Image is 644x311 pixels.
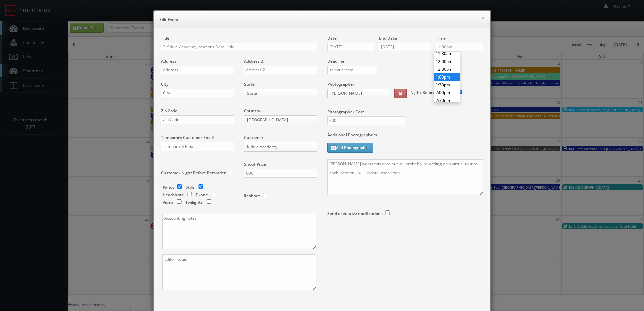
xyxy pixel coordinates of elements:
li: 2:00pm [434,89,460,96]
li: 1:30pm [434,81,460,89]
input: select a date [327,66,378,74]
a: [PERSON_NAME] [327,89,389,98]
button: × [481,16,485,20]
label: Send executive notifications [327,210,383,216]
label: Panos [163,184,174,190]
li: 11:30am [434,50,460,58]
input: Zip Code [161,115,234,124]
button: Add Photographer [327,143,373,153]
label: Customer Night Before Reminder [161,170,226,176]
li: 12:30pm [434,65,460,73]
input: Address 2 [244,66,317,74]
span: State [247,89,308,98]
label: Twilights [185,199,203,205]
label: Title [161,35,169,41]
label: Date [327,35,337,41]
h6: Edit Event [159,16,485,23]
label: Temporary Customer Email [161,135,214,140]
input: Select a date [379,43,431,51]
label: Country [244,108,260,114]
label: Customer [244,135,263,140]
label: Time [436,35,446,41]
a: Kiddie Academy [244,142,317,152]
label: Address [161,58,176,64]
label: Stills [186,184,195,190]
input: Select a date [327,43,374,51]
label: Drone [196,192,208,198]
label: City [161,81,168,87]
label: Reshoot [244,193,260,199]
span: [PERSON_NAME] [330,89,380,98]
input: Temporary Email [161,142,234,151]
label: Night Before Reminder [410,90,455,95]
label: Shoot Price [244,161,266,167]
li: 2:30pm [434,96,460,104]
li: 1:00pm [434,73,460,81]
label: Photographer Cost [322,109,488,115]
label: Additional Photographers [327,132,483,141]
input: Photographer Cost [327,116,405,125]
a: State [244,89,317,98]
label: Address 2 [244,58,263,64]
input: Title [161,43,317,51]
span: Kiddie Academy [247,142,308,151]
label: Deadline [322,58,488,64]
label: State [244,81,255,87]
input: Shoot Price [244,169,317,178]
label: Headshots [163,192,184,198]
li: 12:00pm [434,58,460,65]
label: Video [163,199,173,205]
a: [GEOGRAPHIC_DATA] [244,115,317,125]
input: City [161,89,234,97]
label: Zip Code [161,108,177,114]
label: Photographer [327,81,354,87]
span: [GEOGRAPHIC_DATA] [247,116,308,125]
label: End Date [379,35,397,41]
input: Address [161,66,234,74]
